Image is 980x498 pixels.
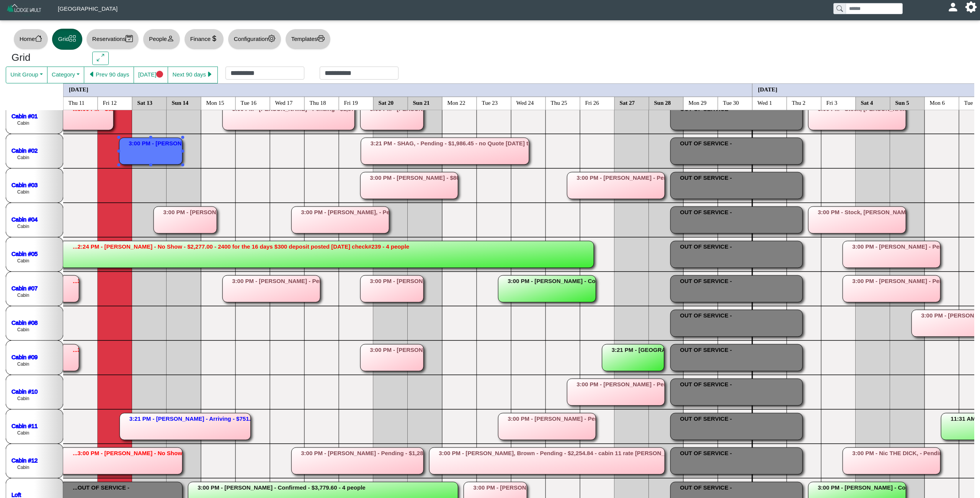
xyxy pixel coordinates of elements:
text: Sun 21 [413,99,430,106]
a: Cabin #04 [11,216,38,222]
svg: caret left fill [88,71,96,78]
text: Thu 11 [69,99,85,106]
text: Cabin [17,361,29,367]
text: Cabin [17,189,29,195]
text: Thu 18 [310,99,326,106]
a: Cabin #05 [11,250,38,257]
text: Cabin [17,396,29,401]
text: Sat 20 [379,99,394,106]
a: Cabin #10 [11,388,38,394]
svg: person [167,35,174,42]
text: [DATE] [758,86,777,92]
a: Cabin #08 [11,319,38,325]
svg: house [35,35,42,42]
svg: currency dollar [211,35,218,42]
text: Cabin [17,327,29,332]
input: Check in [225,67,304,80]
text: Fri 3 [826,99,838,106]
button: Next 90 dayscaret right fill [168,67,218,83]
a: Cabin #03 [11,181,38,188]
button: Gridgrid [52,29,82,50]
svg: grid [69,35,76,42]
button: Financecurrency dollar [184,29,224,50]
a: Cabin #07 [11,285,38,291]
svg: circle fill [156,71,163,78]
text: Cabin [17,155,29,160]
text: Wed 17 [275,99,293,106]
text: Sun 28 [654,99,671,106]
svg: arrows angle expand [97,54,104,61]
button: [DATE]circle fill [134,67,168,83]
a: Cabin #02 [11,147,38,153]
svg: gear [268,35,275,42]
svg: gear fill [968,4,974,10]
text: Sun 5 [895,99,909,106]
button: arrows angle expand [92,52,109,65]
text: Cabin [17,120,29,126]
a: Cabin #09 [11,353,38,360]
text: Cabin [17,293,29,298]
button: Category [47,67,84,83]
svg: search [836,5,843,11]
text: Sat 13 [137,99,153,106]
svg: caret right fill [206,71,213,78]
text: Tue 16 [241,99,257,106]
text: Sat 4 [861,99,874,106]
a: Cabin #12 [11,457,38,463]
button: Homehouse [13,29,48,50]
text: Fri 12 [103,99,117,106]
text: [DATE] [69,86,88,92]
text: Thu 2 [792,99,805,106]
text: Wed 24 [516,99,534,106]
text: Tue 30 [723,99,739,106]
text: Wed 1 [758,99,772,106]
text: Cabin [17,430,29,436]
button: Reservationscalendar2 check [86,29,139,50]
svg: person fill [950,4,956,10]
a: Loft [11,491,21,498]
button: caret left fillPrev 90 days [84,67,134,83]
text: Fri 26 [585,99,599,106]
svg: printer [317,35,325,42]
button: Peopleperson [143,29,180,50]
h3: Grid [11,52,81,64]
input: Check out [320,67,399,80]
text: Mon 6 [930,99,945,106]
text: Fri 19 [344,99,358,106]
text: Tue 23 [482,99,498,106]
text: Mon 22 [448,99,465,106]
text: Mon 29 [689,99,707,106]
button: Configurationgear [228,29,281,50]
text: Cabin [17,258,29,264]
text: Tue 7 [964,99,978,106]
text: Cabin [17,465,29,470]
button: Templatesprinter [285,29,331,50]
a: Cabin #11 [11,422,38,429]
text: Cabin [17,224,29,229]
text: Sun 14 [172,99,189,106]
button: Unit Group [6,67,47,83]
svg: calendar2 check [126,35,133,42]
img: Z [6,3,42,16]
text: Mon 15 [206,99,224,106]
text: Sat 27 [620,99,635,106]
text: Thu 25 [551,99,567,106]
a: Cabin #01 [11,112,38,119]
